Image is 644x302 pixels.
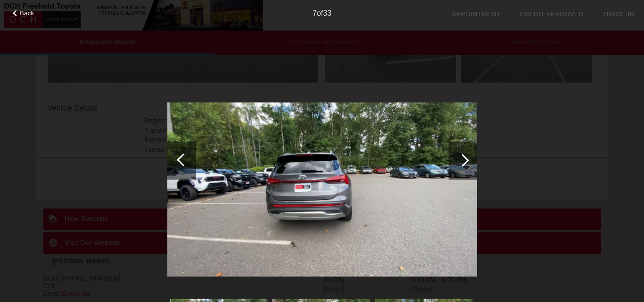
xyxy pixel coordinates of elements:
[312,9,317,17] span: 7
[323,9,332,17] span: 33
[603,10,634,18] a: Trade-In
[520,10,583,18] a: Credit Approved
[20,10,34,17] span: Back
[167,102,477,277] img: db2e5906fdfe9858ad67a476d07cabf5x.jpg
[452,10,501,18] a: Appointment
